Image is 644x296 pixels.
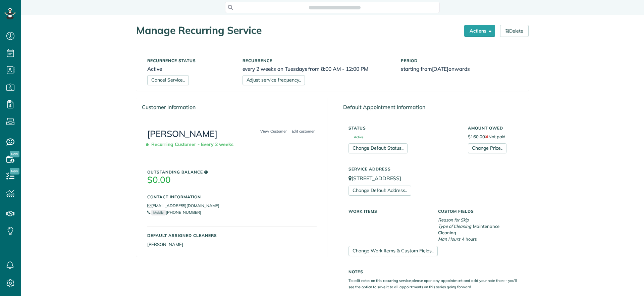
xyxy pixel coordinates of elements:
[147,202,317,209] li: [EMAIL_ADDRESS][DOMAIN_NAME]
[147,139,236,150] span: Recurring Customer - Every 2 weeks
[147,58,232,63] h5: Recurrence status
[136,25,459,36] h1: Manage Recurring Service
[468,143,506,153] a: Change Price..
[348,278,517,289] small: To edit notes on this recurring service please open any appointment and add your note there - you...
[500,25,529,37] a: Delete
[463,122,523,153] div: $160.00 Not paid
[348,175,518,182] p: [STREET_ADDRESS]
[438,217,469,223] em: Reason for Skip
[316,4,354,11] span: Search ZenMaid…
[432,65,449,72] span: [DATE]
[137,98,327,116] div: Customer Information
[468,126,518,130] h5: Amount Owed
[10,168,19,175] span: New
[348,269,518,274] h5: Notes
[462,236,477,242] span: 4 hours
[147,66,232,72] h6: Active
[147,195,317,199] h5: Contact Information
[258,128,289,134] a: View Customer
[243,75,305,85] a: Adjust service frequency..
[338,98,528,116] div: Default Appointment Information
[348,209,428,213] h5: Work Items
[438,236,460,242] em: Man Hours
[401,66,518,72] h6: starting from onwards
[151,210,166,215] small: Mobile
[438,209,518,213] h5: Custom Fields
[243,58,391,63] h5: Recurrence
[401,58,518,63] h5: Period
[147,170,317,174] h5: Outstanding Balance
[438,224,471,229] em: Type of Cleaning
[464,25,495,37] button: Actions
[348,167,518,171] h5: Service Address
[147,75,189,85] a: Cancel Service..
[243,66,391,72] h6: every 2 weeks on Tuesdays from 8:00 AM - 12:00 PM
[147,128,217,139] a: [PERSON_NAME]
[348,136,363,139] span: Active
[147,175,317,185] h3: $0.00
[438,224,499,235] span: Maintenance Cleaning
[10,151,19,157] span: New
[348,186,411,196] a: Change Default Address..
[348,126,458,130] h5: Status
[348,143,408,153] a: Change Default Status..
[147,210,201,215] a: Mobile[PHONE_NUMBER]
[290,128,317,134] a: Edit customer
[348,246,438,256] a: Change Work Items & Custom Fields..
[147,241,317,248] li: [PERSON_NAME]
[147,233,317,238] h5: Default Assigned Cleaners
